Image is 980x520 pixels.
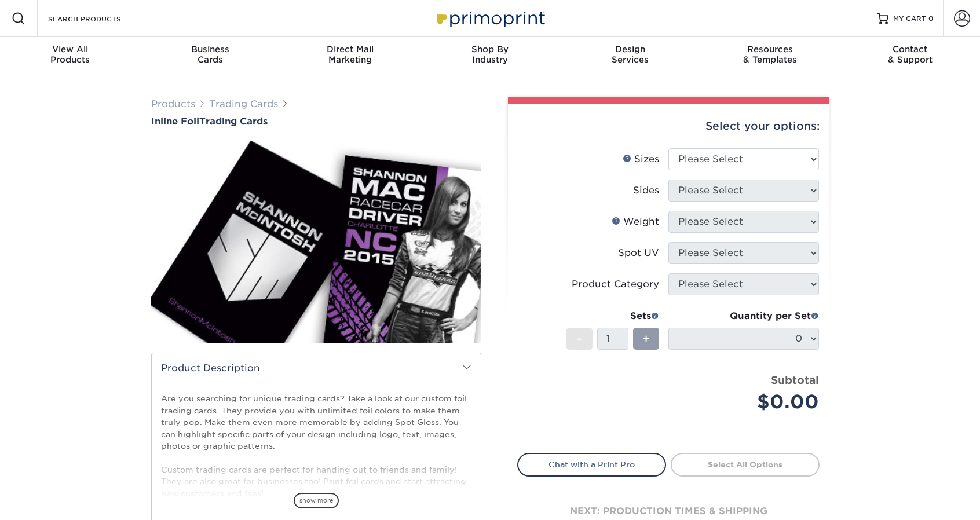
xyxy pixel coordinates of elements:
span: Design [560,44,700,54]
span: Direct Mail [280,44,420,54]
span: Business [140,44,280,54]
input: SEARCH PRODUCTS..... [47,12,160,25]
div: Sides [633,184,659,197]
div: Select your options: [517,104,820,148]
a: Contact& Support [840,37,980,74]
div: & Templates [700,44,840,65]
h1: Trading Cards [151,116,481,127]
div: & Support [840,44,980,65]
div: Services [560,44,700,65]
span: show more [294,493,339,508]
span: + [642,330,650,347]
a: Products [151,98,195,109]
div: $0.00 [677,388,819,416]
p: Are you searching for unique trading cards? Take a look at our custom foil trading cards. They pr... [161,393,471,499]
a: Select All Options [671,453,820,476]
a: Chat with a Print Pro [517,453,666,476]
div: Sizes [623,152,659,166]
div: Sets [566,309,659,323]
span: Contact [840,44,980,54]
a: Trading Cards [209,98,278,109]
div: Product Category [572,277,659,291]
div: Cards [140,44,280,65]
div: Industry [420,44,560,65]
span: Inline Foil [151,116,199,127]
div: Quantity per Set [668,309,819,323]
div: Spot UV [618,246,659,260]
a: DesignServices [560,37,700,74]
span: Resources [700,44,840,54]
div: Weight [612,215,659,229]
span: MY CART [893,14,926,24]
a: Direct MailMarketing [280,37,420,74]
div: Marketing [280,44,420,65]
span: Shop By [420,44,560,54]
a: BusinessCards [140,37,280,74]
a: Shop ByIndustry [420,37,560,74]
a: Resources& Templates [700,37,840,74]
h2: Product Description [152,353,481,383]
span: - [577,330,582,347]
img: Primoprint [432,6,548,31]
img: Inline Foil 01 [151,128,481,356]
strong: Subtotal [771,373,819,386]
span: 0 [928,14,934,23]
a: Inline FoilTrading Cards [151,116,481,127]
